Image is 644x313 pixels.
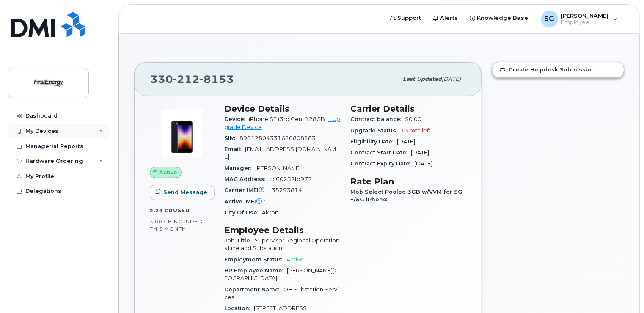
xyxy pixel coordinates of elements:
span: included this month [150,218,203,232]
span: Manager [224,165,255,171]
span: Employment Status [224,256,286,263]
span: Mob Select Pooled 3GB w/VVM for 5G+/5G iPhone [350,189,462,203]
span: cc60237fd972 [269,176,312,182]
span: Contract Expiry Date [350,160,414,167]
span: 89012804331620808283 [239,135,316,141]
span: 8153 [200,73,234,85]
span: Send Message [163,188,207,196]
h3: Device Details [224,104,340,114]
span: [PERSON_NAME] [255,165,301,171]
span: SIM [224,135,239,141]
span: 3.00 GB [150,219,172,225]
span: [DATE] [442,76,461,82]
span: Supervisor Regional Operations Line and Substation [224,237,339,251]
span: MAC Address [224,176,269,182]
span: [DATE] [411,149,429,156]
span: Carrier IMEI [224,187,272,193]
span: [STREET_ADDRESS] [254,305,308,311]
span: 212 [173,73,200,85]
span: — [269,198,275,205]
span: Active IMEI [224,198,269,205]
a: + Upgrade Device [224,116,340,130]
span: [DATE] [414,160,432,167]
span: Active [160,168,178,176]
span: Job Title [224,237,255,244]
span: Device [224,116,249,122]
span: $0.00 [405,116,421,122]
span: Location [224,305,254,311]
span: Department Name [224,286,283,293]
span: iPhone SE (3rd Gen) 128GB [249,116,325,122]
span: Eligibility Date [350,138,397,145]
a: Create Helpdesk Submission [493,62,624,77]
span: Contract balance [350,116,405,122]
span: Last updated [403,76,442,82]
span: used [173,207,190,214]
span: Active [286,256,304,263]
h3: Employee Details [224,225,340,235]
img: image20231002-3703462-1angbar.jpeg [157,108,207,159]
span: OH Substation Services [224,286,339,300]
h3: Carrier Details [350,104,466,114]
span: [EMAIL_ADDRESS][DOMAIN_NAME] [224,146,336,160]
span: Email [224,146,245,152]
span: [DATE] [397,138,415,145]
span: Akron [262,209,278,216]
span: 2.28 GB [150,208,173,214]
span: 13 mth left [401,127,431,134]
span: Contract Start Date [350,149,411,156]
span: 35293814 [272,187,302,193]
span: HR Employee Name [224,267,287,274]
span: Upgrade Status [350,127,401,134]
span: 330 [150,73,234,85]
button: Send Message [150,185,215,200]
span: City Of Use [224,209,262,216]
h3: Rate Plan [350,176,466,187]
iframe: Messenger Launcher [607,276,638,307]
